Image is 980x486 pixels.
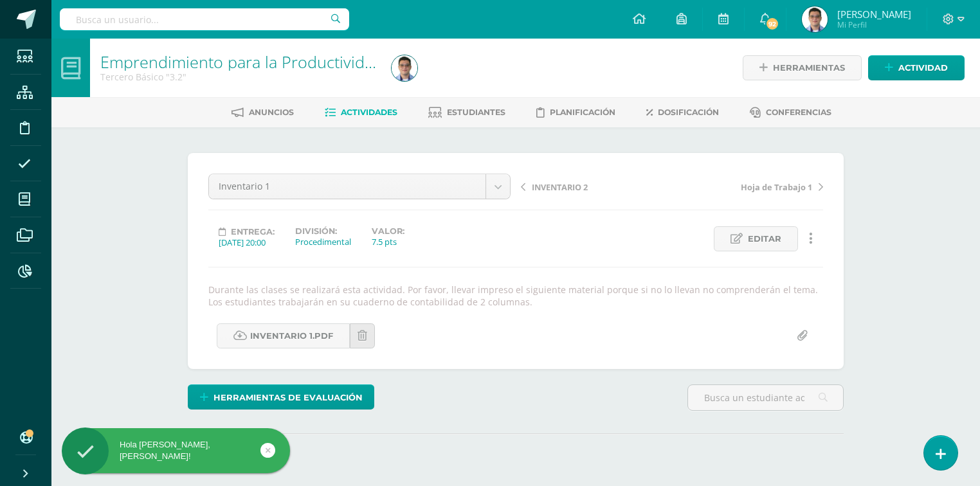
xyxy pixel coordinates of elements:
span: Herramientas [773,56,845,80]
a: Planificación [536,102,615,123]
span: Actividad [898,56,948,80]
img: af73b71652ad57d3cfb98d003decfcc7.png [802,6,828,32]
span: 92 [765,17,779,31]
a: Conferencias [750,102,831,123]
label: División: [295,226,351,236]
span: Conferencias [766,107,831,117]
input: Busca un estudiante aquí... [688,385,843,410]
a: Herramientas de evaluación [188,384,374,410]
div: Tercero Básico '3.2' [100,71,376,83]
div: [DATE] 20:00 [219,237,275,248]
span: Planificación [550,107,615,117]
a: INVENTARIO 2 [521,180,672,193]
span: Anuncios [249,107,294,117]
input: Busca un usuario... [60,8,349,30]
span: Hoja de Trabajo 1 [741,181,812,193]
div: Durante las clases se realizará esta actividad. Por favor, llevar impreso el siguiente material p... [203,283,828,308]
a: Herramientas [743,55,862,80]
span: Entrega: [231,227,275,237]
span: Inventario 1 [219,174,476,199]
span: Estudiantes [447,107,505,117]
a: Actividad [868,55,965,80]
span: Actividades [341,107,397,117]
a: Actividades [325,102,397,123]
a: Estudiantes [428,102,505,123]
div: Procedimental [295,236,351,248]
span: Herramientas de evaluación [213,386,363,410]
span: [PERSON_NAME] [837,8,911,21]
span: INVENTARIO 2 [532,181,588,193]
div: Hola [PERSON_NAME], [PERSON_NAME]! [62,439,290,462]
a: Inventario 1 [209,174,510,199]
h1: Emprendimiento para la Productividad [100,53,376,71]
span: Editar [748,227,781,251]
a: Anuncios [231,102,294,123]
img: af73b71652ad57d3cfb98d003decfcc7.png [392,55,417,81]
a: Hoja de Trabajo 1 [672,180,823,193]
span: Dosificación [658,107,719,117]
span: Mi Perfil [837,19,911,30]
div: 7.5 pts [372,236,404,248]
a: Dosificación [646,102,719,123]
label: Valor: [372,226,404,236]
a: Emprendimiento para la Productividad [100,51,383,73]
a: Inventario 1.pdf [217,323,350,348]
